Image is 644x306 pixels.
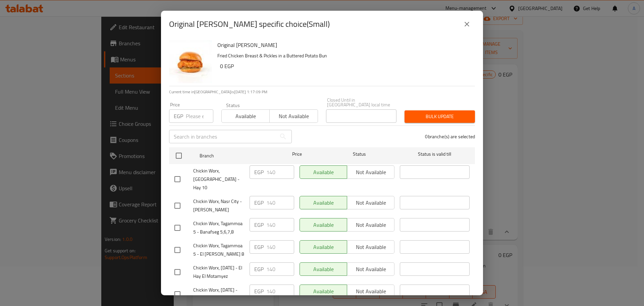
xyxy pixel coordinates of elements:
[217,52,470,60] p: Fried Chicken Breast & Pickles in a Buttered Potato Bun
[174,112,183,120] p: EGP
[254,199,264,207] p: EGP
[266,262,294,276] input: Please enter price
[193,219,244,236] span: Chickin Worx, Tagammoa 5 - Banafseg 5,6,7,8
[459,16,475,32] button: close
[266,196,294,209] input: Please enter price
[220,61,470,71] h6: 0 EGP
[269,109,318,123] button: Not available
[169,19,330,30] h2: Original [PERSON_NAME] specific choice(Small)
[186,109,213,123] input: Please enter price
[266,285,294,298] input: Please enter price
[254,243,264,251] p: EGP
[254,168,264,176] p: EGP
[193,242,244,258] span: Chickin Worx, Tagammoa 5 - El [PERSON_NAME] 8
[410,112,470,121] span: Bulk update
[266,240,294,254] input: Please enter price
[275,150,319,158] span: Price
[221,109,270,123] button: Available
[193,264,244,280] span: Chickin Worx, [DATE] - El Hay El Motamyez
[254,221,264,229] p: EGP
[325,150,394,158] span: Status
[254,287,264,295] p: EGP
[425,133,475,140] p: 0 branche(s) are selected
[266,218,294,232] input: Please enter price
[254,265,264,273] p: EGP
[400,150,470,158] span: Status is valid till
[193,197,244,214] span: Chickin Worx, Nasr City - [PERSON_NAME]
[193,286,244,303] span: Chickin Worx, [DATE] - [GEOGRAPHIC_DATA]
[224,111,267,121] span: Available
[169,130,276,143] input: Search in branches
[217,40,470,50] h6: Original [PERSON_NAME]
[169,40,212,83] img: Original Sando
[200,152,269,160] span: Branch
[169,89,475,95] p: Current time in [GEOGRAPHIC_DATA] is [DATE] 1:17:09 PM
[266,165,294,179] input: Please enter price
[405,110,475,123] button: Bulk update
[193,167,244,192] span: Chickin Worx, [GEOGRAPHIC_DATA] - Hay 10
[272,111,315,121] span: Not available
